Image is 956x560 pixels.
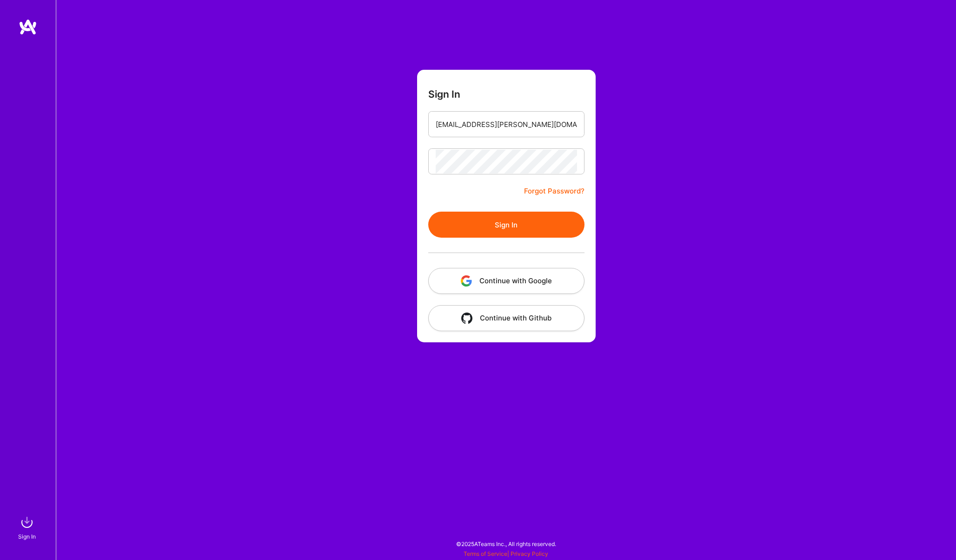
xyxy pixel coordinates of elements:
img: icon [461,275,472,287]
h3: Sign In [428,88,460,100]
a: Privacy Policy [511,550,548,557]
img: sign in [18,513,36,532]
span: | [464,550,548,557]
img: logo [19,19,37,35]
div: Sign In [18,532,36,541]
a: Forgot Password? [524,186,584,197]
input: Email... [436,113,577,136]
a: Terms of Service [464,550,507,557]
button: Continue with Google [428,268,584,294]
img: icon [461,313,472,324]
button: Sign In [428,212,584,238]
a: sign inSign In [20,513,36,541]
button: Continue with Github [428,305,584,331]
div: © 2025 ATeams Inc., All rights reserved. [56,532,956,555]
